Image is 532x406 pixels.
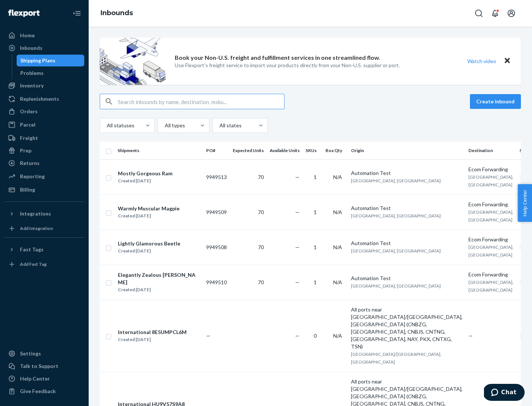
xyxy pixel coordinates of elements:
a: Orders [4,106,84,117]
a: Freight [4,132,84,144]
button: Help Center [518,184,532,222]
div: All ports near [GEOGRAPHIC_DATA]/[GEOGRAPHIC_DATA], [GEOGRAPHIC_DATA] (CNBZG, [GEOGRAPHIC_DATA], ... [351,306,463,350]
span: [GEOGRAPHIC_DATA], [GEOGRAPHIC_DATA] [468,244,514,258]
div: Inbounds [20,44,42,52]
a: Returns [4,157,84,169]
th: Destination [465,142,516,159]
div: Problems [20,69,44,77]
input: All statuses [106,122,107,129]
div: Automation Test [351,275,463,282]
div: Automation Test [351,204,463,212]
span: N/A [333,279,342,285]
div: Inventory [20,82,44,89]
span: 0 [314,333,317,339]
span: 1 [314,209,317,215]
button: Close Navigation [69,6,84,21]
div: Ecom Forwarding [468,166,514,173]
button: Open notifications [488,6,502,21]
span: — [295,244,300,250]
div: Ecom Forwarding [468,271,514,278]
a: Inbounds [100,9,133,17]
span: 1 [314,174,317,180]
p: Book your Non-U.S. freight and fulfillment services in one streamlined flow. [175,54,380,62]
div: Orders [20,108,38,115]
span: — [468,333,473,339]
div: Parcel [20,121,35,128]
span: 70 [258,279,264,285]
button: Close [502,56,512,66]
th: Box Qty [323,142,348,159]
button: Watch video [463,56,501,66]
th: PO# [203,142,230,159]
div: Created [DATE] [118,286,200,293]
button: Open Search Box [471,6,486,21]
span: [GEOGRAPHIC_DATA], [GEOGRAPHIC_DATA] [351,283,441,289]
a: Settings [4,348,84,359]
span: 70 [258,244,264,250]
div: Home [20,32,35,39]
span: — [206,333,211,339]
button: Give Feedback [4,385,84,397]
iframe: Opens a widget where you can chat to one of our agents [484,384,525,402]
span: N/A [333,209,342,215]
div: Created [DATE] [118,212,180,220]
span: N/A [333,333,342,339]
a: Home [4,30,84,41]
div: Add Integration [20,225,53,231]
td: 9949509 [203,195,230,230]
a: Inbounds [4,42,84,54]
span: [GEOGRAPHIC_DATA], [GEOGRAPHIC_DATA] [351,248,441,254]
div: Automation Test [351,240,463,247]
button: Integrations [4,208,84,220]
a: Reporting [4,171,84,182]
div: Fast Tags [20,246,44,253]
span: [GEOGRAPHIC_DATA], [GEOGRAPHIC_DATA] [351,178,441,183]
span: — [295,174,300,180]
ol: breadcrumbs [95,3,139,24]
input: All states [219,122,219,129]
div: Created [DATE] [118,247,180,255]
div: Replenishments [20,95,59,103]
th: SKUs [303,142,323,159]
div: Reporting [20,173,45,180]
div: Prep [20,147,31,154]
td: 9949513 [203,159,230,195]
a: Parcel [4,119,84,131]
span: — [295,333,300,339]
div: Settings [20,350,41,357]
span: N/A [333,174,342,180]
div: Add Fast Tag [20,261,47,267]
div: Ecom Forwarding [468,236,514,243]
a: Problems [17,67,85,79]
span: 1 [314,244,317,250]
div: Freight [20,134,38,142]
div: International 8E5UMPCL6M [118,328,187,336]
div: Elegantly Zealous [PERSON_NAME] [118,271,200,286]
div: Give Feedback [20,388,56,395]
div: Mostly Gorgeous Ram [118,170,173,177]
div: Created [DATE] [118,177,173,185]
th: Expected Units [230,142,267,159]
button: Talk to Support [4,360,84,372]
td: 9949510 [203,265,230,300]
div: Ecom Forwarding [468,201,514,208]
div: Warmly Muscular Magpie [118,205,180,212]
th: Origin [348,142,465,159]
p: Use Flexport’s freight service to import your products directly from your Non-U.S. supplier or port. [175,62,400,69]
button: Fast Tags [4,244,84,255]
a: Add Integration [4,223,84,234]
a: Inventory [4,80,84,92]
button: Open account menu [504,6,519,21]
input: Search inbounds by name, destination, msku... [118,94,284,109]
span: — [295,279,300,285]
span: — [295,209,300,215]
input: All types [164,122,165,129]
img: Flexport logo [8,10,40,17]
a: Billing [4,184,84,196]
a: Add Fast Tag [4,258,84,270]
div: Talk to Support [20,362,58,370]
div: Automation Test [351,169,463,177]
button: Create inbound [470,94,521,109]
